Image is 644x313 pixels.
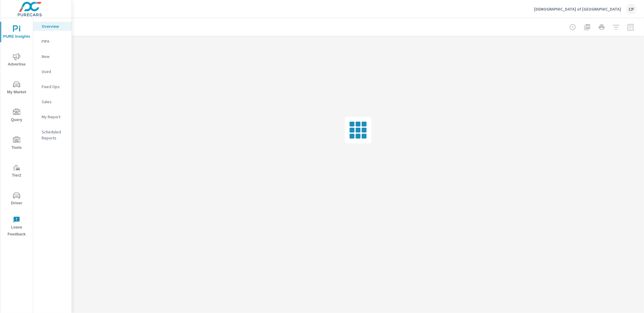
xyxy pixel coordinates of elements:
p: Overview [42,23,67,29]
p: PIPA [42,38,67,44]
span: PURE Insights [2,25,31,40]
div: Used [33,67,72,76]
span: Query [2,109,31,123]
span: Leave Feedback [2,216,31,238]
div: Fixed Ops [33,82,72,91]
span: My Market [2,81,31,96]
div: Sales [33,97,72,106]
p: Scheduled Reports [42,129,67,141]
span: Tier2 [2,164,31,179]
div: PIPA [33,37,72,46]
div: New [33,52,72,61]
p: Fixed Ops [42,84,67,90]
span: Driver [2,192,31,207]
p: My Report [42,114,67,120]
div: CP [626,4,637,14]
p: Used [42,69,67,75]
div: nav menu [0,18,33,240]
div: My Report [33,112,72,121]
p: New [42,53,67,59]
span: Advertise [2,53,31,68]
span: Tools [2,136,31,151]
div: Overview [33,22,72,31]
div: Scheduled Reports [33,127,72,142]
p: [DEMOGRAPHIC_DATA] of [GEOGRAPHIC_DATA] [534,6,621,12]
p: Sales [42,99,67,105]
